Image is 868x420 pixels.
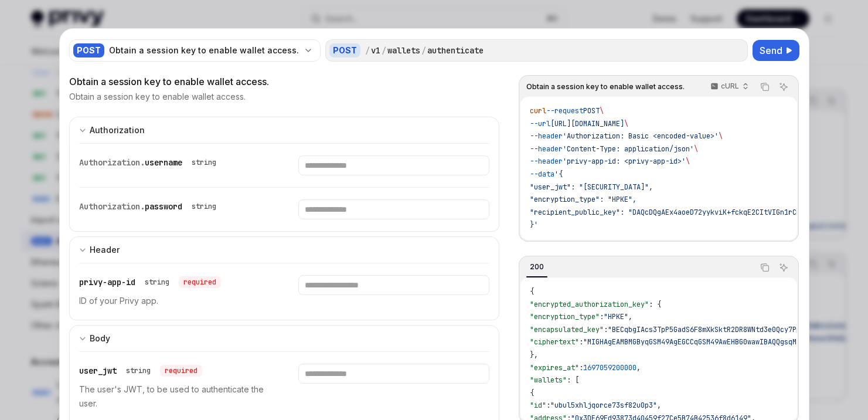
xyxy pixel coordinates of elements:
[753,40,799,61] button: Send
[109,45,299,56] div: Obtain a session key to enable wallet access.
[79,157,145,168] span: Authorization.
[79,294,270,308] p: ID of your Privy app.
[371,45,380,56] div: v1
[530,388,534,398] span: {
[604,325,608,334] span: :
[329,43,360,57] div: POST
[79,201,145,212] span: Authorization.
[760,43,782,57] span: Send
[530,144,563,154] span: --header
[636,363,641,372] span: ,
[298,275,489,295] input: Enter privy-app-id
[145,201,182,212] span: password
[79,155,221,170] div: Authorization.username
[563,157,686,166] span: 'privy-app-id: <privy-app-id>'
[530,363,579,372] span: "expires_at"
[719,131,723,141] span: \
[583,363,636,372] span: 1697059200000
[600,312,604,321] span: :
[79,365,117,376] span: user_jwt
[298,364,489,384] input: Enter user_jwt
[624,119,628,128] span: \
[69,38,321,63] button: POSTObtain a session key to enable wallet access.
[579,337,583,347] span: :
[530,401,546,410] span: "id"
[298,199,489,219] input: Enter password
[69,117,500,143] button: Expand input section
[69,74,500,89] div: Obtain a session key to enable wallet access.
[382,45,386,56] div: /
[530,287,534,296] span: {
[526,260,547,274] div: 200
[776,79,791,94] button: Ask AI
[567,375,579,385] span: : [
[530,325,604,334] span: "encapsulated_key"
[145,157,182,168] span: username
[530,157,563,166] span: --header
[69,325,500,351] button: Expand input section
[530,312,600,321] span: "encryption_type"
[530,350,538,360] span: },
[421,45,426,56] div: /
[79,199,221,214] div: Authorization.password
[757,260,772,275] button: Copy the contents from the code block
[757,79,772,94] button: Copy the contents from the code block
[79,382,270,411] p: The user's JWT, to be used to authenticate the user.
[530,182,653,192] span: "user_jwt": "[SECURITY_DATA]",
[530,131,563,141] span: --header
[546,106,583,116] span: --request
[90,331,110,346] div: Body
[387,45,420,56] div: wallets
[721,82,739,91] p: cURL
[530,300,649,309] span: "encrypted_authorization_key"
[546,401,550,410] span: :
[694,144,698,154] span: \
[79,277,135,287] span: privy-app-id
[530,119,550,128] span: --url
[530,106,546,116] span: curl
[160,365,202,377] div: required
[704,77,754,97] button: cURL
[583,106,600,116] span: POST
[79,364,202,378] div: user_jwt
[649,300,661,309] span: : {
[179,276,221,288] div: required
[90,243,120,257] div: Header
[686,157,690,166] span: \
[604,312,628,321] span: "HPKE"
[550,119,624,128] span: [URL][DOMAIN_NAME]
[530,375,567,385] span: "wallets"
[69,236,500,263] button: Expand input section
[776,260,791,275] button: Ask AI
[427,45,484,56] div: authenticate
[530,220,538,229] span: }'
[657,401,661,410] span: ,
[563,144,694,154] span: 'Content-Type: application/json'
[554,170,563,179] span: '{
[79,275,221,289] div: privy-app-id
[298,155,489,175] input: Enter username
[600,106,604,116] span: \
[563,131,719,141] span: 'Authorization: Basic <encoded-value>'
[69,91,246,103] p: Obtain a session key to enable wallet access.
[628,312,632,321] span: ,
[526,82,685,92] span: Obtain a session key to enable wallet access.
[530,337,579,347] span: "ciphertext"
[579,363,583,372] span: :
[550,401,657,410] span: "ubul5xhljqorce73sf82u0p3"
[530,170,554,179] span: --data
[530,195,636,204] span: "encryption_type": "HPKE",
[73,43,104,57] div: POST
[90,123,145,137] div: Authorization
[365,45,370,56] div: /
